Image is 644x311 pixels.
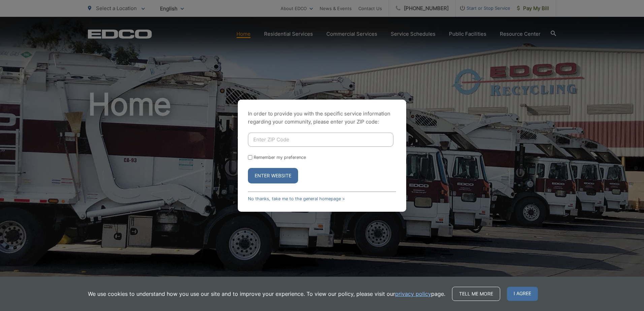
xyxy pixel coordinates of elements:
a: Tell me more [452,287,500,301]
label: Remember my preference [254,155,306,160]
a: privacy policy [395,290,431,298]
input: Enter ZIP Code [248,133,393,147]
p: We use cookies to understand how you use our site and to improve your experience. To view our pol... [88,290,445,298]
span: I agree [507,287,538,301]
button: Enter Website [248,168,298,183]
p: In order to provide you with the specific service information regarding your community, please en... [248,110,396,126]
a: No thanks, take me to the general homepage > [248,196,345,201]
